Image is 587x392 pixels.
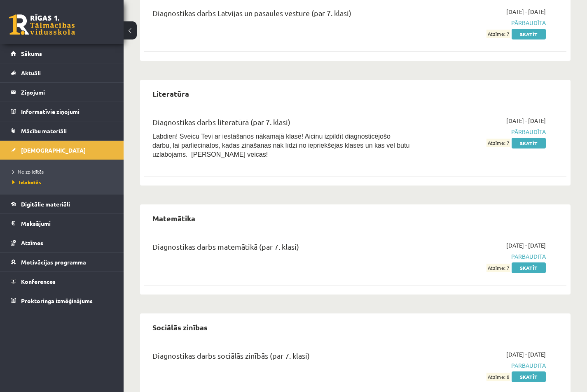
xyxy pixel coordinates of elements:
[21,102,113,121] legend: Informatīvie ziņojumi
[11,121,113,140] a: Mācību materiāli
[152,7,411,23] div: Diagnostikas darbs Latvijas un pasaules vēsturē (par 7. klasi)
[512,29,546,39] a: Skatīt
[12,168,44,175] span: Neizpildītās
[144,318,216,337] h2: Sociālās zinības
[21,69,41,77] span: Aktuāli
[11,272,113,291] a: Konferences
[11,214,113,233] a: Maksājumi
[486,373,510,381] span: Atzīme: 8
[486,30,510,38] span: Atzīme: 7
[21,297,93,304] span: Proktoringa izmēģinājums
[506,241,546,250] span: [DATE] - [DATE]
[21,83,113,102] legend: Ziņojumi
[11,253,113,271] a: Motivācijas programma
[12,179,115,186] a: Izlabotās
[11,291,113,310] a: Proktoringa izmēģinājums
[512,262,546,273] a: Skatīt
[12,179,41,186] span: Izlabotās
[506,7,546,16] span: [DATE] - [DATE]
[9,14,75,35] a: Rīgas 1. Tālmācības vidusskola
[11,233,113,252] a: Atzīmes
[21,127,67,135] span: Mācību materiāli
[11,44,113,63] a: Sākums
[21,258,86,266] span: Motivācijas programma
[486,264,510,272] span: Atzīme: 7
[486,139,510,147] span: Atzīme: 7
[11,195,113,213] a: Digitālie materiāli
[21,50,42,57] span: Sākums
[423,128,546,136] span: Pārbaudīta
[11,63,113,82] a: Aktuāli
[21,278,56,285] span: Konferences
[11,102,113,121] a: Informatīvie ziņojumi
[11,141,113,160] a: [DEMOGRAPHIC_DATA]
[512,138,546,148] a: Skatīt
[423,361,546,370] span: Pārbaudīta
[21,200,70,208] span: Digitālie materiāli
[506,350,546,359] span: [DATE] - [DATE]
[21,146,86,154] span: [DEMOGRAPHIC_DATA]
[423,252,546,261] span: Pārbaudīta
[152,116,411,132] div: Diagnostikas darbs literatūrā (par 7. klasi)
[152,350,411,365] div: Diagnostikas darbs sociālās zinībās (par 7. klasi)
[512,371,546,382] a: Skatīt
[152,133,409,158] span: Labdien! Sveicu Tevi ar iestāšanos nākamajā klasē! Aicinu izpildīt diagnosticējošo darbu, lai pār...
[152,241,411,256] div: Diagnostikas darbs matemātikā (par 7. klasi)
[21,214,113,233] legend: Maksājumi
[423,19,546,27] span: Pārbaudīta
[21,239,43,246] span: Atzīmes
[144,209,203,228] h2: Matemātika
[144,84,197,103] h2: Literatūra
[11,83,113,102] a: Ziņojumi
[12,168,115,175] a: Neizpildītās
[506,116,546,125] span: [DATE] - [DATE]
